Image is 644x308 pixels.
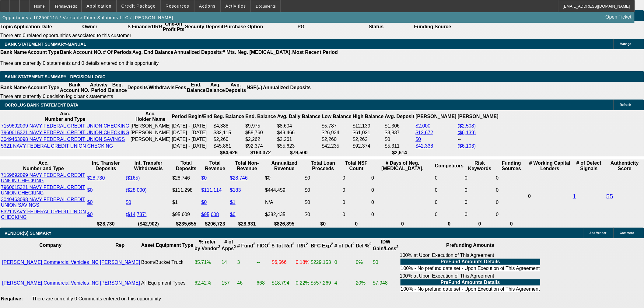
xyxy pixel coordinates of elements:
button: Activities [221,0,251,12]
td: 0 [435,172,464,184]
td: 85.71% [194,252,221,272]
th: $235,655 [172,221,200,227]
span: Credit Package [121,4,156,9]
td: 0 [435,197,464,208]
b: Company [39,243,61,248]
a: $28,746 [230,175,248,180]
td: 668 [256,273,271,293]
a: [PERSON_NAME] [100,260,140,265]
th: Acc. Number and Type [1,160,86,172]
th: Annualized Revenue [265,160,304,172]
td: $55,623 [277,143,321,149]
div: $444,459 [265,187,303,193]
a: [PERSON_NAME] Commercial Vehicles INC [2,260,99,265]
th: Security Deposit [185,21,224,33]
td: 0 [496,209,527,220]
td: -- [256,252,271,272]
td: 62.42% [194,273,221,293]
button: Resources [161,0,194,12]
th: Sum of the Total NSF Count and Total Overdraft Fee Count from Ocrolus [342,160,371,172]
td: 0 [334,252,355,272]
th: End. Balance [245,111,276,122]
a: $42,338 [416,143,433,149]
a: ($2,508) [458,123,476,128]
button: Actions [194,0,220,12]
td: 0 [342,197,371,208]
th: # of Detect Signals [572,160,605,172]
td: 0 [435,209,464,220]
td: $0 [373,252,399,272]
td: 0 [342,209,371,220]
td: $26,934 [321,130,352,136]
th: Total Revenue [201,160,229,172]
th: Purchase Option [224,21,263,33]
a: 3049463098 NAVY FEDERAL CREDIT UNION SAVINGS [1,197,85,208]
th: Fees [175,82,187,93]
span: 0 [528,194,531,199]
span: VENDOR(S) SUMMARY [5,231,51,236]
a: $0 [201,175,207,180]
th: # Working Capital Lenders [528,160,572,172]
th: 0 [464,221,495,227]
td: $6,566 [271,252,295,272]
th: Authenticity Score [606,160,643,172]
td: 0 [371,209,434,220]
th: Low Balance [321,111,352,122]
td: [DATE] - [DATE] [171,143,212,149]
a: 7960615321 NAVY FEDERAL CREDIT UNION CHECKING [1,130,129,135]
a: 7159692099 NAVY FEDERAL CREDIT UNION CHECKING [1,173,85,183]
td: 0 [496,197,527,208]
th: [PERSON_NAME] [415,111,457,122]
sup: 2 [253,242,255,247]
span: Add Vendor [590,231,607,235]
b: Negative: [1,296,23,301]
span: There are currently 0 Comments entered on this opportunity [32,296,161,301]
td: [PERSON_NAME] [130,136,171,142]
a: $0 [87,200,93,205]
a: 5321 NAVY FEDERAL CREDIT UNION CHECKING [1,209,86,220]
td: $2,261 [277,136,321,142]
b: PreFund Amounts Details [441,259,500,264]
td: 0 [371,197,434,208]
th: Beg. Balance [213,111,244,122]
sup: 2 [331,242,333,247]
a: ($28,000) [126,187,147,193]
td: 0 [464,172,495,184]
a: $0 [126,200,131,205]
td: $7,948 [373,273,399,293]
th: Bank Account NO. [60,49,103,55]
td: $42,235 [321,143,352,149]
th: Annualized Deposits [173,49,222,55]
th: Int. Transfer Withdrawals [125,160,171,172]
th: High Balance [352,111,384,122]
th: $2,614 [384,150,415,156]
td: $8,604 [277,123,321,129]
sup: 2 [306,242,308,247]
td: 100% - No prefund date set - Upon Execution of This Agreement [401,265,540,271]
td: $49,466 [277,130,321,136]
a: $0 [87,187,93,193]
span: Bank Statement Summary - Decision Logic [5,74,106,79]
th: Withdrawls [148,82,175,93]
td: 0 [342,172,371,184]
th: IRR [153,21,163,33]
a: $2,000 [416,123,431,128]
a: 1 [573,193,576,200]
a: 5321 NAVY FEDERAL CREDIT UNION CHECKING [1,143,113,149]
th: $163,372 [245,150,276,156]
th: $84,626 [213,150,244,156]
th: Account Type [27,49,60,55]
th: $826,895 [265,221,304,227]
td: $9,975 [245,123,276,129]
td: 0 [496,172,527,184]
a: ($6,139) [458,130,476,135]
th: Application Date [13,21,52,33]
td: 14 [221,252,236,272]
th: Avg. Deposits [225,82,247,93]
th: One-off Profit Pts [163,21,185,33]
b: Rep [115,243,124,248]
span: Manage [620,42,631,46]
b: IRR [297,243,308,248]
td: $92,374 [352,143,384,149]
td: 0% [355,252,372,272]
